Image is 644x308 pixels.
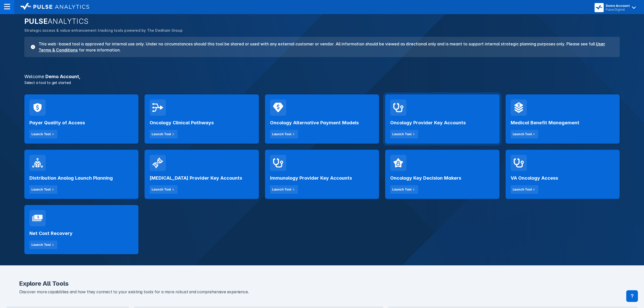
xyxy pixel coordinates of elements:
button: Launch Tool [511,185,539,194]
a: Oncology Key Decision MakersLaunch Tool [385,150,499,199]
button: Launch Tool [29,130,57,139]
h2: Oncology Alternative Payment Models [270,120,359,126]
button: Launch Tool [150,185,177,194]
h2: Oncology Key Decision Makers [390,175,461,181]
div: Launch Tool [31,243,51,247]
h2: Oncology Provider Key Accounts [390,120,466,126]
button: Launch Tool [270,185,298,194]
a: Net Cost RecoveryLaunch Tool [24,205,138,254]
div: Launch Tool [31,187,51,192]
div: Launch Tool [31,132,51,136]
div: Launch Tool [272,132,291,136]
a: Distribution Analog Launch PlanningLaunch Tool [24,150,138,199]
div: Launch Tool [392,132,412,136]
img: menu button [596,4,603,11]
button: Launch Tool [150,130,177,139]
h2: Immunology Provider Key Accounts [270,175,352,181]
div: Launch Tool [272,187,291,192]
div: Demo Account [606,4,630,8]
div: Launch Tool [392,187,412,192]
a: VA Oncology AccessLaunch Tool [506,150,620,199]
h2: Medical Benefit Management [511,120,579,126]
h2: Net Cost Recovery [29,230,73,236]
span: Welcome [24,74,44,79]
img: menu--horizontal.svg [4,4,10,10]
img: logo [20,3,89,10]
p: Strategic access & value enhancement tracking tools powered by The Dedham Group [24,28,620,33]
div: Pulse Digital [606,8,630,11]
div: Launch Tool [152,187,171,192]
p: Select a tool to get started: [21,80,623,85]
a: logo [14,3,89,11]
div: Launch Tool [513,132,532,136]
h2: VA Oncology Access [511,175,558,181]
h2: Payer Quality of Access [29,120,85,126]
h2: Distribution Analog Launch Planning [29,175,113,181]
a: Immunology Provider Key AccountsLaunch Tool [265,150,379,199]
button: Launch Tool [29,241,57,249]
button: Launch Tool [390,130,418,139]
h2: PULSE [24,17,620,26]
button: Launch Tool [390,185,418,194]
h2: Explore All Tools [19,281,625,287]
span: ANALYTICS [48,17,89,26]
button: Launch Tool [29,185,57,194]
div: Launch Tool [152,132,171,136]
div: Contact Support [626,290,638,302]
h3: This web-based tool is approved for internal use only. Under no circumstances should this tool be... [35,41,614,53]
a: [MEDICAL_DATA] Provider Key AccountsLaunch Tool [145,150,259,199]
h3: Demo Account , [21,74,623,79]
a: Oncology Clinical PathwaysLaunch Tool [145,94,259,144]
div: Launch Tool [513,187,532,192]
a: Medical Benefit ManagementLaunch Tool [506,94,620,144]
a: Oncology Alternative Payment ModelsLaunch Tool [265,94,379,144]
p: Discover more capabilities and how they connect to your existing tools for a more robust and comp... [19,289,625,295]
h2: [MEDICAL_DATA] Provider Key Accounts [150,175,242,181]
a: Oncology Provider Key AccountsLaunch Tool [385,94,499,144]
a: Payer Quality of AccessLaunch Tool [24,94,138,144]
button: Launch Tool [270,130,298,139]
h2: Oncology Clinical Pathways [150,120,214,126]
button: Launch Tool [511,130,539,139]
